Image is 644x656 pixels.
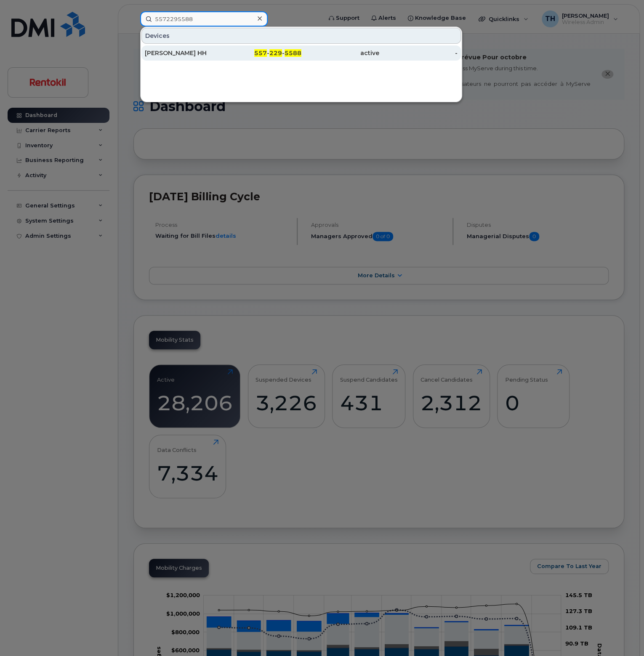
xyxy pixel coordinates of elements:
[285,49,301,57] span: 5588
[269,49,282,57] span: 229
[141,45,461,61] a: [PERSON_NAME] HH557-229-5588active-
[301,49,380,57] div: active
[379,49,458,57] div: -
[223,49,301,57] div: - -
[607,619,638,650] iframe: Messenger Launcher
[145,49,223,57] div: [PERSON_NAME] HH
[141,28,461,44] div: Devices
[254,49,267,57] span: 557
